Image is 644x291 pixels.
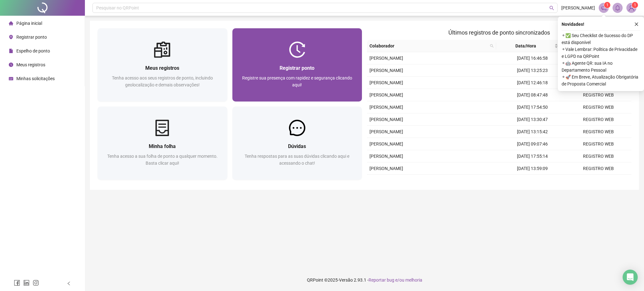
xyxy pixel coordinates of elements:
[9,49,13,53] span: file
[280,65,314,71] span: Registrar ponto
[562,32,640,46] span: ⚬ ✅ Seu Checklist de Sucesso do DP está disponível
[565,126,631,138] td: REGISTRO WEB
[499,77,565,89] td: [DATE] 12:46:18
[499,150,565,162] td: [DATE] 17:55:14
[23,280,30,286] span: linkedin
[499,175,565,187] td: [DATE] 12:58:02
[561,4,595,11] span: [PERSON_NAME]
[242,75,352,87] span: Registre sua presença com rapidez e segurança clicando aqui!
[565,113,631,126] td: REGISTRO WEB
[369,117,403,122] span: [PERSON_NAME]
[369,129,403,134] span: [PERSON_NAME]
[565,138,631,150] td: REGISTRO WEB
[16,62,45,67] span: Meus registros
[490,44,494,48] span: search
[14,280,20,286] span: facebook
[16,48,50,53] span: Espelho de ponto
[565,150,631,162] td: REGISTRO WEB
[9,63,13,67] span: clock-circle
[601,5,607,11] span: notification
[112,75,213,87] span: Tenha acesso aos seus registros de ponto, incluindo geolocalização e demais observações!
[615,5,620,11] span: bell
[369,80,403,85] span: [PERSON_NAME]
[499,138,565,150] td: [DATE] 09:07:46
[369,56,403,61] span: [PERSON_NAME]
[369,68,403,73] span: [PERSON_NAME]
[369,154,403,159] span: [PERSON_NAME]
[549,6,554,10] span: search
[627,3,636,13] img: 84174
[33,280,39,286] span: instagram
[245,154,349,166] span: Tenha respostas para as suas dúvidas clicando aqui e acessando o chat!
[632,2,638,8] sup: Atualize o seu contato no menu Meus Dados
[499,126,565,138] td: [DATE] 13:15:42
[369,166,403,171] span: [PERSON_NAME]
[499,52,565,64] td: [DATE] 16:46:58
[369,105,403,110] span: [PERSON_NAME]
[499,64,565,77] td: [DATE] 13:25:23
[499,101,565,113] td: [DATE] 17:54:50
[565,101,631,113] td: REGISTRO WEB
[16,76,55,81] span: Minhas solicitações
[562,74,640,87] span: ⚬ 🚀 Em Breve, Atualização Obrigatória de Proposta Comercial
[149,143,176,149] span: Minha folha
[16,21,42,26] span: Página inicial
[562,46,640,60] span: ⚬ Vale Lembrar: Política de Privacidade e LGPD na QRPoint
[604,2,610,8] sup: 1
[369,141,403,146] span: [PERSON_NAME]
[9,35,13,39] span: environment
[634,22,639,26] span: close
[97,107,227,180] a: Minha folhaTenha acesso a sua folha de ponto a qualquer momento. Basta clicar aqui!
[9,76,13,81] span: schedule
[97,28,227,102] a: Meus registrosTenha acesso aos seus registros de ponto, incluindo geolocalização e demais observa...
[288,143,306,149] span: Dúvidas
[634,3,636,7] span: 1
[562,21,584,28] span: Novidades !
[448,29,550,36] span: Últimos registros de ponto sincronizados
[232,107,362,180] a: DúvidasTenha respostas para as suas dúvidas clicando aqui e acessando o chat!
[562,60,640,74] span: ⚬ 🤖 Agente QR: sua IA no Departamento Pessoal
[145,65,179,71] span: Meus registros
[9,21,13,25] span: home
[489,41,495,51] span: search
[369,277,422,283] span: Reportar bug e/ou melhoria
[339,277,353,283] span: Versão
[107,154,218,166] span: Tenha acesso a sua folha de ponto a qualquer momento. Basta clicar aqui!
[623,270,638,285] div: Open Intercom Messenger
[565,89,631,101] td: REGISTRO WEB
[499,89,565,101] td: [DATE] 08:47:48
[496,40,561,52] th: Data/Hora
[16,35,47,40] span: Registrar ponto
[606,3,608,7] span: 1
[565,162,631,175] td: REGISTRO WEB
[67,281,71,286] span: left
[369,42,487,49] span: Colaborador
[499,162,565,175] td: [DATE] 13:59:09
[85,269,644,291] footer: QRPoint © 2025 - 2.93.1 -
[499,42,553,49] span: Data/Hora
[499,113,565,126] td: [DATE] 13:30:47
[369,92,403,97] span: [PERSON_NAME]
[232,28,362,102] a: Registrar pontoRegistre sua presença com rapidez e segurança clicando aqui!
[565,175,631,187] td: REGISTRO WEB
